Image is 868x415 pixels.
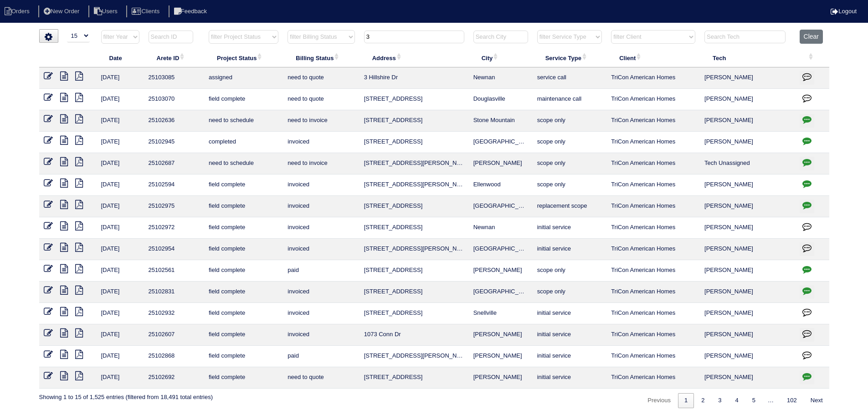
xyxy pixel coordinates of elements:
[533,367,606,389] td: initial service
[97,110,144,132] td: [DATE]
[469,239,533,260] td: [GEOGRAPHIC_DATA]
[469,367,533,389] td: [PERSON_NAME]
[700,132,795,153] td: [PERSON_NAME]
[144,324,204,346] td: 25102607
[606,48,700,67] th: Client: activate to sort column ascending
[204,196,283,217] td: field complete
[700,367,795,389] td: [PERSON_NAME]
[204,346,283,367] td: field complete
[606,67,700,89] td: TriCon American Homes
[781,393,803,408] a: 102
[204,89,283,110] td: field complete
[606,324,700,346] td: TriCon American Homes
[606,132,700,153] td: TriCon American Homes
[469,110,533,132] td: Stone Mountain
[283,89,359,110] td: need to quote
[144,89,204,110] td: 25103070
[283,282,359,303] td: invoiced
[283,303,359,324] td: invoiced
[283,367,359,389] td: need to quote
[700,110,795,132] td: [PERSON_NAME]
[283,196,359,217] td: invoiced
[606,260,700,282] td: TriCon American Homes
[533,110,606,132] td: scope only
[97,346,144,367] td: [DATE]
[469,174,533,196] td: Ellenwood
[204,260,283,282] td: field complete
[204,67,283,89] td: assigned
[700,174,795,196] td: [PERSON_NAME]
[831,8,857,15] a: Logout
[97,174,144,196] td: [DATE]
[97,217,144,239] td: [DATE]
[97,89,144,110] td: [DATE]
[283,110,359,132] td: need to invoice
[283,260,359,282] td: paid
[804,393,829,408] a: Next
[606,174,700,196] td: TriCon American Homes
[641,393,677,408] a: Previous
[533,153,606,174] td: scope only
[700,239,795,260] td: [PERSON_NAME]
[149,31,193,43] input: Search ID
[469,196,533,217] td: [GEOGRAPHIC_DATA]
[469,260,533,282] td: [PERSON_NAME]
[97,67,144,89] td: [DATE]
[283,239,359,260] td: invoiced
[97,48,144,67] th: Date
[800,30,823,44] button: Clear
[360,260,469,282] td: [STREET_ADDRESS]
[283,153,359,174] td: need to invoice
[144,132,204,153] td: 25102945
[469,89,533,110] td: Douglasville
[97,303,144,324] td: [DATE]
[700,260,795,282] td: [PERSON_NAME]
[283,324,359,346] td: invoiced
[144,260,204,282] td: 25102561
[533,239,606,260] td: initial service
[38,5,87,18] li: New Order
[97,239,144,260] td: [DATE]
[533,346,606,367] td: initial service
[283,67,359,89] td: need to quote
[204,324,283,346] td: field complete
[533,324,606,346] td: initial service
[360,89,469,110] td: [STREET_ADDRESS]
[204,239,283,260] td: field complete
[469,346,533,367] td: [PERSON_NAME]
[469,324,533,346] td: [PERSON_NAME]
[606,282,700,303] td: TriCon American Homes
[204,282,283,303] td: field complete
[360,324,469,346] td: 1073 Conn Dr
[533,217,606,239] td: initial service
[695,393,711,408] a: 2
[144,282,204,303] td: 25102831
[712,393,728,408] a: 3
[606,346,700,367] td: TriCon American Homes
[700,89,795,110] td: [PERSON_NAME]
[533,282,606,303] td: scope only
[144,239,204,260] td: 25102954
[283,132,359,153] td: invoiced
[97,260,144,282] td: [DATE]
[360,48,469,67] th: Address: activate to sort column ascending
[204,217,283,239] td: field complete
[144,217,204,239] td: 25102972
[533,303,606,324] td: initial service
[469,132,533,153] td: [GEOGRAPHIC_DATA]
[533,48,606,67] th: Service Type: activate to sort column ascending
[533,89,606,110] td: maintenance call
[700,217,795,239] td: [PERSON_NAME]
[469,67,533,89] td: Newnan
[360,67,469,89] td: 3 Hillshire Dr
[204,153,283,174] td: need to schedule
[700,282,795,303] td: [PERSON_NAME]
[729,393,745,408] a: 4
[469,48,533,67] th: City: activate to sort column ascending
[144,196,204,217] td: 25102975
[204,132,283,153] td: completed
[700,346,795,367] td: [PERSON_NAME]
[204,367,283,389] td: field complete
[360,367,469,389] td: [STREET_ADDRESS]
[126,5,167,18] li: Clients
